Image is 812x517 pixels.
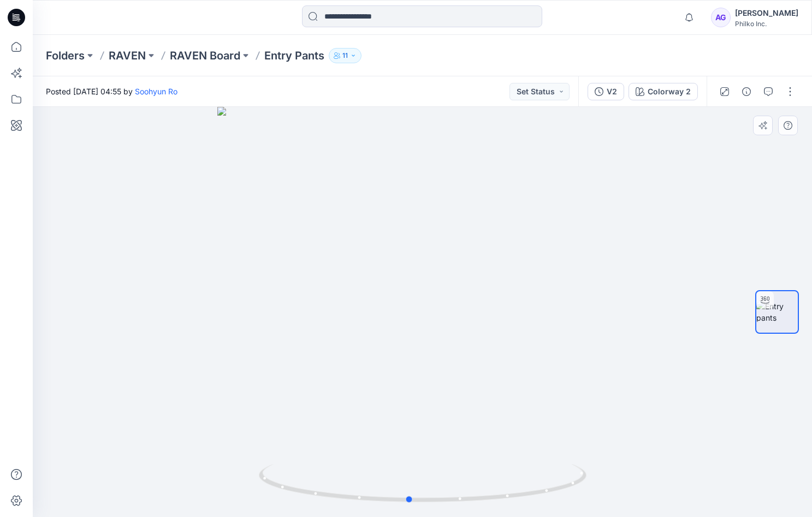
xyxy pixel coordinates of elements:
div: Philko Inc. [735,20,798,28]
span: Posted [DATE] 04:55 by [46,86,177,97]
button: Details [738,83,755,100]
button: 11 [329,48,361,63]
div: [PERSON_NAME] [735,7,798,20]
div: AG [711,8,731,27]
a: RAVEN [109,48,146,63]
img: Entry pants [756,300,798,323]
a: Folders [46,48,85,63]
button: Colorway 2 [629,83,698,100]
a: RAVEN Board [170,48,240,63]
div: Colorway 2 [648,86,691,98]
button: V2 [588,83,624,100]
div: V2 [607,86,617,98]
a: Soohyun Ro [135,87,177,96]
p: Entry Pants [264,48,324,63]
p: 11 [342,50,348,62]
